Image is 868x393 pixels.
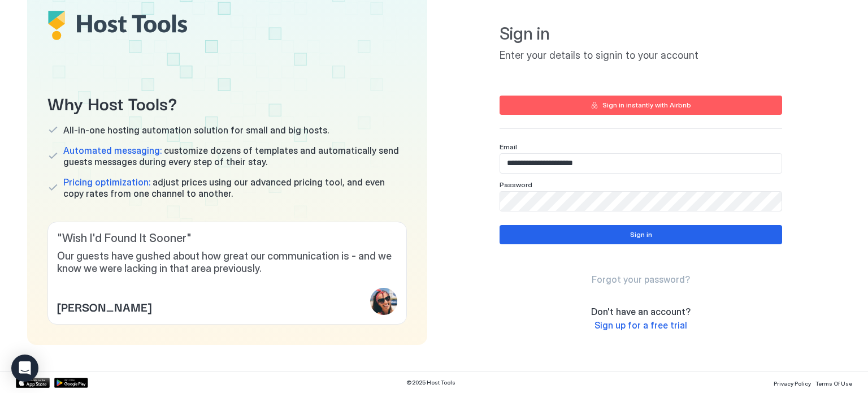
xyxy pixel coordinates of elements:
[63,176,150,188] span: Pricing optimization:
[63,124,329,136] span: All-in-one hosting automation solution for small and big hosts.
[47,90,407,115] span: Why Host Tools?
[815,377,852,388] a: Terms Of Use
[57,231,397,245] span: " Wish I'd Found It Sooner "
[500,154,782,173] input: Input Field
[54,378,88,388] a: Google Play Store
[592,274,690,286] a: Forgot your password?
[16,378,50,388] a: App Store
[602,100,691,110] div: Sign in instantly with Airbnb
[63,145,162,156] span: Automated messaging:
[406,379,455,386] span: © 2025 Host Tools
[11,355,38,382] div: Open Intercom Messenger
[500,23,782,45] span: Sign in
[500,192,782,211] input: Input Field
[500,142,517,151] span: Email
[774,380,811,387] span: Privacy Policy
[500,225,782,244] button: Sign in
[370,288,397,315] div: profile
[594,319,687,331] span: Sign up for a free trial
[591,306,691,317] span: Don't have an account?
[592,274,690,285] span: Forgot your password?
[500,96,782,115] button: Sign in instantly with Airbnb
[774,377,811,388] a: Privacy Policy
[63,145,407,167] span: customize dozens of templates and automatically send guests messages during every step of their s...
[500,49,782,62] span: Enter your details to signin to your account
[500,180,532,189] span: Password
[63,176,407,199] span: adjust prices using our advanced pricing tool, and even copy rates from one channel to another.
[57,250,397,275] span: Our guests have gushed about how great our communication is - and we know we were lacking in that...
[815,380,852,387] span: Terms Of Use
[594,319,687,331] a: Sign up for a free trial
[57,298,151,315] span: [PERSON_NAME]
[630,230,652,240] div: Sign in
